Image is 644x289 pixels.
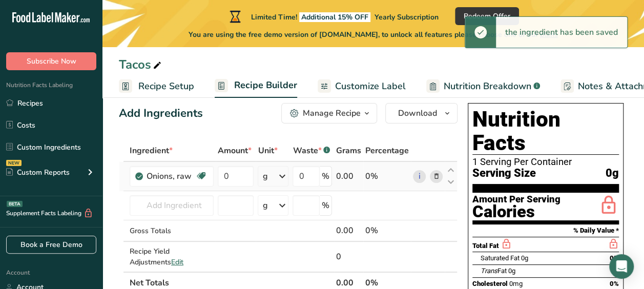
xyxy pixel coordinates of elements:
span: Amount [218,144,252,157]
div: Tacos [119,55,163,74]
div: Open Intercom Messenger [609,254,634,279]
div: Waste [293,144,330,157]
div: 0% [365,170,409,182]
div: 0% [365,224,409,237]
span: Total Fat [472,242,499,250]
div: 0.00 [336,170,361,182]
a: Recipe Builder [215,74,297,98]
span: Recipe Builder [234,78,297,92]
span: 0% [610,280,619,287]
button: Subscribe Now [6,52,96,70]
span: Edit [171,257,183,267]
span: Ingredient [130,144,173,157]
span: Subscribe Now [27,56,76,67]
span: Yearly Subscription [375,12,439,22]
i: Trans [481,267,497,275]
span: Customize Label [335,79,406,93]
button: Manage Recipe [281,103,377,123]
a: Recipe Setup [119,75,194,98]
div: Add Ingredients [119,105,203,122]
div: the ingredient has been saved [496,17,627,48]
span: Grams [336,144,361,157]
section: % Daily Value * [472,224,619,237]
a: Nutrition Breakdown [426,75,540,98]
div: Calories [472,204,560,219]
span: Saturated Fat [481,254,520,262]
span: Recipe Setup [138,79,194,93]
span: 0g [521,254,528,262]
span: Additional 15% OFF [299,12,370,22]
span: Unit [258,144,277,157]
span: Nutrition Breakdown [444,79,531,93]
div: Onions, raw [147,170,195,182]
a: Customize Label [318,75,406,98]
div: BETA [7,201,23,207]
span: Serving Size [472,167,536,180]
div: Amount Per Serving [472,195,560,204]
div: Gross Totals [130,225,214,236]
div: g [262,199,267,212]
div: 0.00 [336,224,361,237]
button: Download [385,103,458,123]
span: Download [398,107,437,119]
div: Limited Time! [227,10,439,23]
a: i [413,170,426,183]
div: Custom Reports [6,167,70,178]
div: 0 [336,251,361,263]
span: Cholesterol [472,280,508,287]
button: Redeem Offer [455,7,519,25]
div: g [262,170,267,182]
div: 1 Serving Per Container [472,157,619,167]
span: Redeem Offer [464,11,510,22]
span: Percentage [365,144,409,157]
span: 0g [508,267,515,275]
div: NEW [6,160,22,166]
span: 0mg [509,280,523,287]
span: Fat [481,267,507,275]
a: Book a Free Demo [6,236,96,254]
div: Manage Recipe [303,107,361,119]
div: Recipe Yield Adjustments [130,246,214,267]
input: Add Ingredient [130,195,214,216]
span: You are using the free demo version of [DOMAIN_NAME], to unlock all features please choose one of... [189,29,558,40]
h1: Nutrition Facts [472,108,619,155]
span: 0g [606,167,619,180]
